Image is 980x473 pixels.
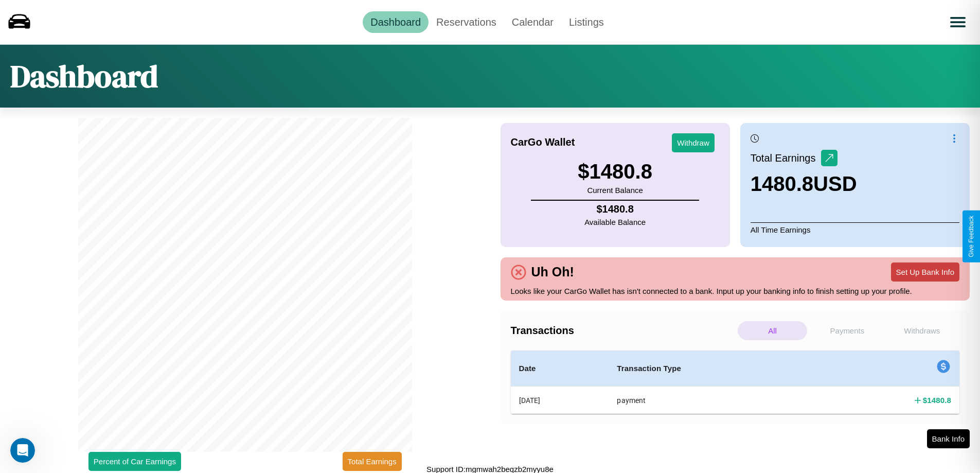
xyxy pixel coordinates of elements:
a: Dashboard [363,11,429,33]
a: Calendar [504,11,561,33]
th: [DATE] [511,387,609,414]
h1: Dashboard [10,55,158,97]
p: All Time Earnings [751,222,959,237]
p: Payments [812,321,882,340]
h3: $ 1480.8 [578,160,652,183]
button: Bank Info [927,429,970,448]
p: All [738,321,807,340]
p: Total Earnings [751,149,821,167]
h4: Uh Oh! [526,265,579,279]
button: Total Earnings [343,452,402,471]
h4: $ 1480.8 [584,203,646,215]
th: payment [609,387,817,414]
h4: $ 1480.8 [923,395,951,406]
h4: Transaction Type [617,362,809,375]
a: Listings [561,11,612,33]
p: Available Balance [584,215,646,229]
table: simple table [511,351,960,414]
p: Withdraws [887,321,957,340]
p: Current Balance [578,183,652,197]
div: Give Feedback [968,216,975,257]
h4: Transactions [511,325,735,337]
button: Percent of Car Earnings [88,452,181,471]
button: Withdraw [672,133,715,152]
iframe: Intercom live chat [10,438,35,463]
p: Looks like your CarGo Wallet has isn't connected to a bank. Input up your banking info to finish ... [511,284,960,298]
h4: Date [519,362,601,375]
a: Reservations [429,11,504,33]
h4: CarGo Wallet [511,136,575,148]
button: Set Up Bank Info [891,262,959,282]
h3: 1480.8 USD [751,172,857,196]
button: Open menu [943,8,972,37]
